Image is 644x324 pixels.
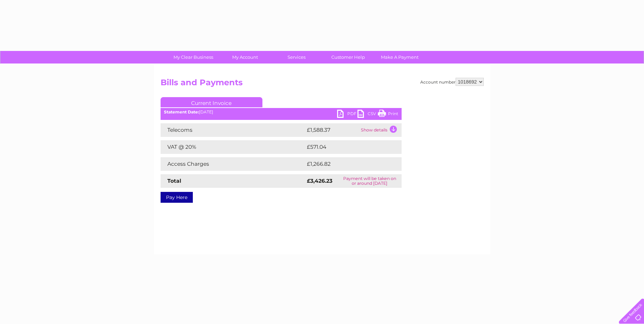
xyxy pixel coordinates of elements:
strong: £3,426.23 [307,178,332,184]
h2: Bills and Payments [161,78,484,91]
td: Show details [359,123,402,137]
td: Payment will be taken on or around [DATE] [338,174,402,188]
b: Statement Date: [164,109,199,114]
a: PDF [337,110,357,120]
strong: Total [167,178,181,184]
td: Access Charges [161,157,305,171]
a: Pay Here [161,192,193,203]
div: Account number [420,78,484,86]
a: CSV [357,110,378,120]
a: Current Invoice [161,97,262,107]
td: £571.04 [305,140,389,154]
a: My Account [217,51,273,64]
td: Telecoms [161,123,305,137]
td: VAT @ 20% [161,140,305,154]
div: [DATE] [161,110,402,114]
a: Services [269,51,325,64]
a: Customer Help [320,51,376,64]
a: Print [378,110,398,120]
td: £1,266.82 [305,157,391,171]
td: £1,588.37 [305,123,359,137]
a: Make A Payment [372,51,428,64]
a: My Clear Business [165,51,221,64]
